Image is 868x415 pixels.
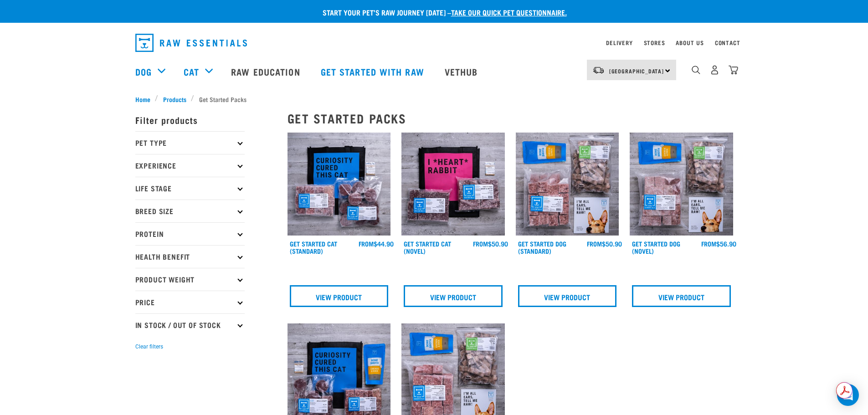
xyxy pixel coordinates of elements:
[288,133,391,236] img: Assortment Of Raw Essential Products For Cats Including, Blue And Black Tote Bag With "Curiosity ...
[135,291,245,313] p: Price
[135,94,155,104] a: Home
[163,94,186,104] span: Products
[290,242,337,252] a: Get Started Cat (Standard)
[128,30,740,56] nav: dropdown navigation
[516,133,619,236] img: NSP Dog Standard Update
[135,313,245,336] p: In Stock / Out Of Stock
[135,108,245,131] p: Filter products
[135,94,733,104] nav: breadcrumbs
[404,285,503,307] a: View Product
[312,53,436,90] a: Get started with Raw
[158,94,191,104] a: Products
[135,94,150,104] span: Home
[135,200,245,222] p: Breed Size
[729,65,738,75] img: home-icon@2x.png
[518,242,566,252] a: Get Started Dog (Standard)
[473,240,508,247] div: $50.90
[436,53,489,90] a: Vethub
[630,133,733,236] img: NSP Dog Novel Update
[404,242,451,252] a: Get Started Cat (Novel)
[288,111,733,125] h2: Get Started Packs
[592,66,605,74] img: van-moving.png
[135,268,245,291] p: Product Weight
[587,242,602,245] span: FROM
[632,285,731,307] a: View Product
[401,133,505,236] img: Assortment Of Raw Essential Products For Cats Including, Pink And Black Tote Bag With "I *Heart* ...
[135,177,245,200] p: Life Stage
[135,154,245,177] p: Experience
[587,240,622,247] div: $50.90
[451,10,567,14] a: take our quick pet questionnaire.
[184,65,199,78] a: Cat
[135,131,245,154] p: Pet Type
[473,242,488,245] span: FROM
[609,69,664,72] span: [GEOGRAPHIC_DATA]
[644,41,665,44] a: Stores
[710,65,719,75] img: user.png
[715,41,740,44] a: Contact
[135,343,163,351] button: Clear filters
[359,240,394,247] div: $44.90
[135,65,152,78] a: Dog
[701,240,736,247] div: $56.90
[135,245,245,268] p: Health Benefit
[359,242,374,245] span: FROM
[518,285,617,307] a: View Product
[135,222,245,245] p: Protein
[701,242,716,245] span: FROM
[290,285,389,307] a: View Product
[606,41,632,44] a: Delivery
[692,66,700,74] img: home-icon-1@2x.png
[632,242,680,252] a: Get Started Dog (Novel)
[135,34,247,52] img: Raw Essentials Logo
[222,53,311,90] a: Raw Education
[676,41,704,44] a: About Us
